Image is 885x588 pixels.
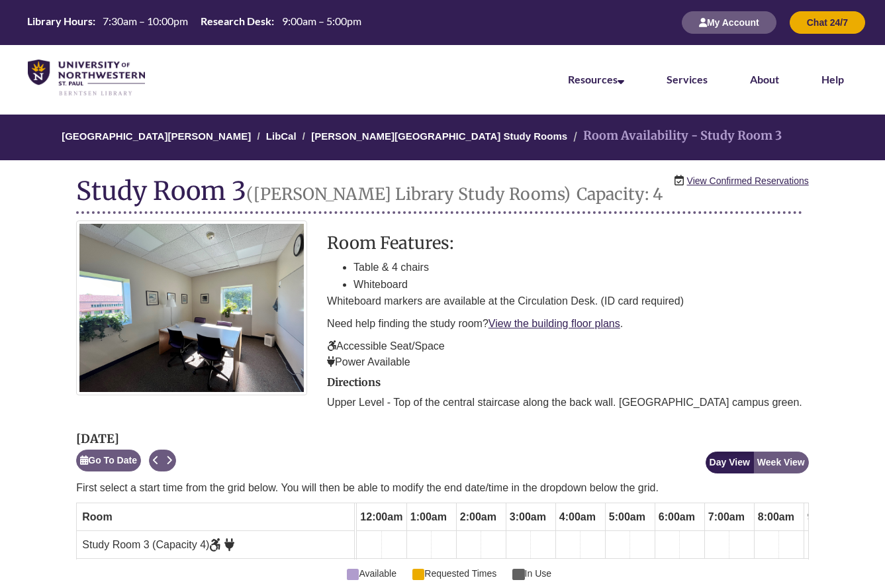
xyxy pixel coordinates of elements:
a: My Account [682,17,776,28]
a: View the building floor plans [489,318,620,329]
li: Table & 4 chairs [353,259,809,276]
span: 4:00am [556,506,599,528]
span: 7:30am – 10:00pm [103,15,188,27]
a: Resources [568,73,624,85]
img: Study Room 3 [76,220,307,395]
span: 8:00am [755,506,798,528]
span: 6:00am [655,506,698,528]
span: 2:00am [457,506,500,528]
button: Previous [149,450,163,471]
span: 9:00am [804,506,847,528]
button: Next [162,450,176,471]
th: Research Desk: [195,14,276,28]
a: [PERSON_NAME][GEOGRAPHIC_DATA] Study Rooms [311,130,567,142]
p: Upper Level - Top of the central staircase along the back wall. [GEOGRAPHIC_DATA] campus green. [327,395,809,411]
span: 3:00am [506,506,549,528]
li: Whiteboard [353,276,809,293]
a: Help [821,73,844,85]
span: In Use [512,566,551,581]
span: 1:00am [407,506,450,528]
h2: [DATE] [76,432,176,446]
table: Hours Today [22,14,366,30]
small: Capacity: 4 [577,183,663,205]
nav: Breadcrumb [76,115,808,160]
img: UNWSP Library Logo [28,60,145,97]
a: LibCal [266,130,297,142]
span: 7:00am [705,506,748,528]
button: My Account [682,11,776,34]
p: Accessible Seat/Space Power Available [327,338,809,370]
span: Study Room 3 (Capacity 4) [82,539,234,550]
th: Library Hours: [22,14,97,28]
button: Chat 24/7 [790,11,865,34]
a: View Confirmed Reservations [687,173,809,188]
h2: Directions [327,377,809,389]
span: Available [347,566,396,581]
p: First select a start time from the grid below. You will then be able to modify the end date/time ... [76,480,808,496]
span: 12:00am [357,506,406,528]
span: 9:00am – 5:00pm [282,15,361,27]
a: Chat 24/7 [790,17,865,28]
span: 5:00am [606,506,649,528]
h1: Study Room 3 [76,177,802,214]
div: description [327,234,809,369]
li: Room Availability - Study Room 3 [570,126,782,146]
span: Requested Times [412,566,496,581]
p: Whiteboard markers are available at the Circulation Desk. (ID card required) [327,293,809,309]
span: Room [82,511,112,522]
a: Hours Today [22,14,366,31]
a: Services [667,73,708,85]
div: directions [327,377,809,411]
button: Week View [753,452,809,473]
button: Go To Date [76,450,141,471]
a: About [750,73,779,85]
small: ([PERSON_NAME] Library Study Rooms) [246,183,571,205]
a: [GEOGRAPHIC_DATA][PERSON_NAME] [62,130,251,142]
button: Day View [706,452,754,473]
h3: Room Features: [327,234,809,252]
p: Need help finding the study room? . [327,316,809,332]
